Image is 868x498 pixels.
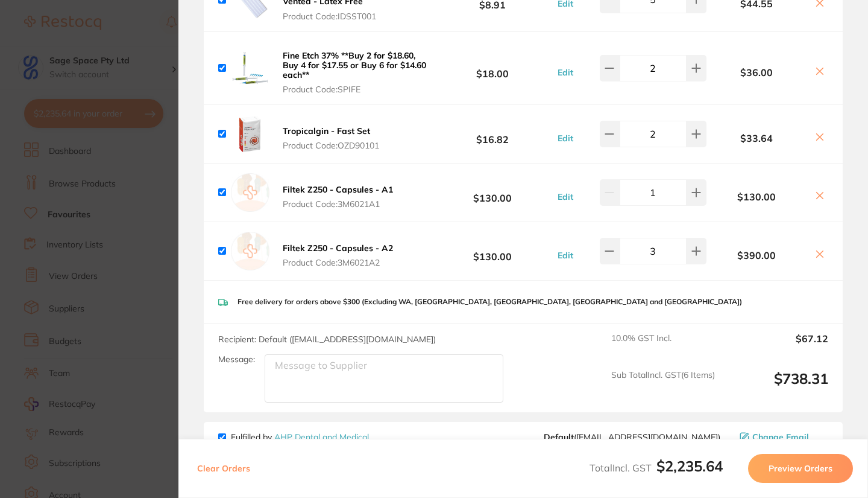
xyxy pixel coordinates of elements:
button: Preview Orders [748,454,853,483]
span: Product Code: SPIFE [283,85,428,94]
a: AHP Dental and Medical [274,432,369,442]
b: Fine Etch 37% **Buy 2 for $18.60, Buy 4 for $17.55 or Buy 6 for $14.60 each** [283,50,426,80]
span: Product Code: 3M6021A2 [283,258,393,267]
b: $36.00 [706,67,807,78]
b: $130.00 [706,191,807,202]
button: Edit [554,250,577,261]
b: Default [544,432,574,442]
img: empty.jpg [231,232,269,270]
img: empty.jpg [231,173,269,212]
b: Tropicalgin - Fast Set [283,126,370,136]
span: Change Email [752,432,809,442]
span: orders@ahpdentalmedical.com.au [544,432,720,442]
button: Tropicalgin - Fast Set Product Code:OZD90101 [279,126,383,151]
button: Change Email [736,432,828,442]
button: Edit [554,67,577,78]
img: dHJ6cmN1NQ [231,49,269,88]
span: Recipient: Default ( [EMAIL_ADDRESS][DOMAIN_NAME] ) [218,334,436,345]
span: Product Code: 3M6021A1 [283,199,393,209]
span: Sub Total Incl. GST ( 6 Items) [611,370,715,403]
button: Fine Etch 37% **Buy 2 for $18.60, Buy 4 for $17.55 or Buy 6 for $14.60 each** Product Code:SPIFE [279,50,432,95]
span: Product Code: OZD90101 [283,141,379,150]
button: Edit [554,133,577,144]
b: Filtek Z250 - Capsules - A1 [283,184,393,195]
b: $390.00 [706,250,807,261]
p: Fulfilled by [231,432,369,442]
label: Message: [218,354,255,365]
output: $738.31 [725,370,828,403]
b: $33.64 [706,133,807,144]
output: $67.12 [725,333,828,360]
b: $16.82 [432,123,553,145]
img: bGUxNjdldA [231,115,269,153]
span: 10.0 % GST Incl. [611,333,715,360]
button: Filtek Z250 - Capsules - A1 Product Code:3M6021A1 [279,184,397,209]
b: $18.00 [432,57,553,79]
button: Filtek Z250 - Capsules - A2 Product Code:3M6021A2 [279,243,397,268]
span: Product Code: IDSST001 [283,11,428,21]
b: $130.00 [432,240,553,263]
button: Edit [554,191,577,202]
b: Filtek Z250 - Capsules - A2 [283,243,393,254]
b: $130.00 [432,182,553,204]
span: Total Incl. GST [590,462,723,474]
b: $2,235.64 [656,457,723,475]
p: Free delivery for orders above $300 (Excluding WA, [GEOGRAPHIC_DATA], [GEOGRAPHIC_DATA], [GEOGRAP... [237,298,742,306]
button: Clear Orders [193,454,254,483]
